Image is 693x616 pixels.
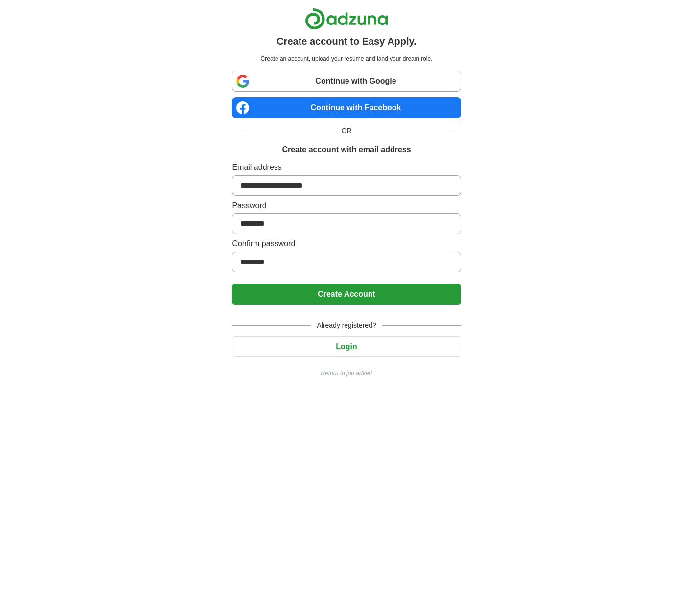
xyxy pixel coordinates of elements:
[232,284,461,305] button: Create Account
[232,71,461,92] a: Continue with Google
[234,54,459,63] p: Create an account, upload your resume and land your dream role.
[282,144,411,156] h1: Create account with email address
[232,97,461,118] a: Continue with Facebook
[336,126,358,136] span: OR
[311,320,382,331] span: Already registered?
[232,342,461,351] a: Login
[232,336,461,357] button: Login
[232,238,461,250] label: Confirm password
[277,34,416,48] h1: Create account to Easy Apply.
[305,8,388,30] img: Adzuna logo
[232,369,461,378] a: Return to job advert
[232,200,461,212] label: Password
[232,162,461,173] label: Email address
